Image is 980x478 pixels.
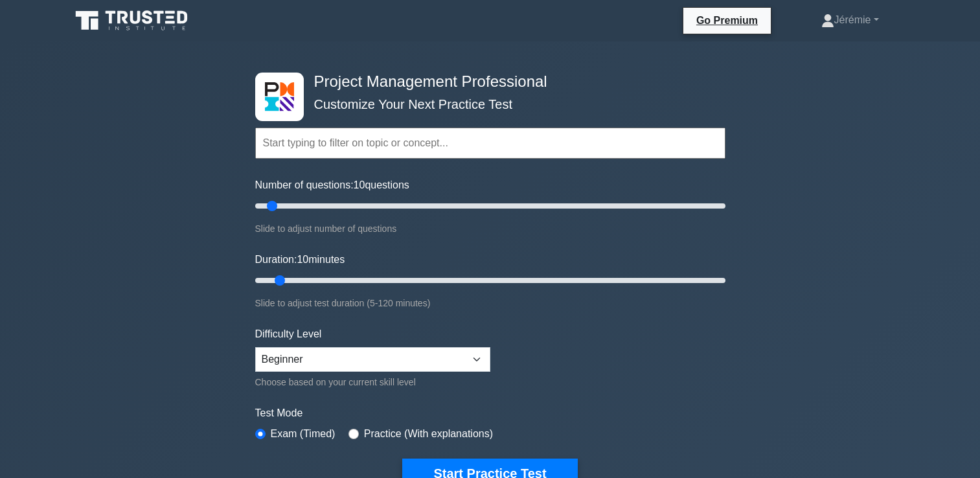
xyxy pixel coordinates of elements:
span: 10 [354,179,365,190]
a: Go Premium [689,12,766,28]
div: Choose based on your current skill level [255,374,490,390]
a: Jérémie [790,7,910,33]
label: Test Mode [255,405,725,421]
div: Slide to adjust test duration (5-120 minutes) [255,295,725,311]
label: Practice (With explanations) [364,426,493,442]
label: Exam (Timed) [271,426,336,442]
label: Duration: minutes [255,252,345,267]
label: Number of questions: questions [255,177,409,193]
input: Start typing to filter on topic or concept... [255,128,725,159]
span: 10 [297,254,308,265]
div: Slide to adjust number of questions [255,221,725,236]
h4: Project Management Professional [309,73,662,91]
label: Difficulty Level [255,326,322,342]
